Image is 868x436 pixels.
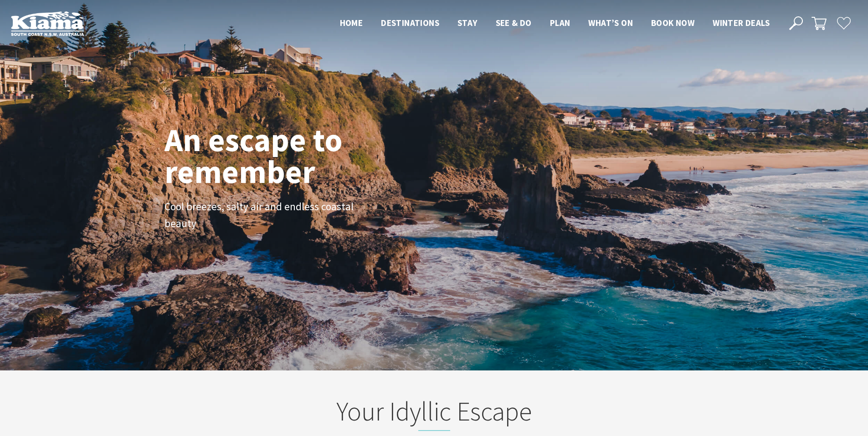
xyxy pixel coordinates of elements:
[713,17,770,28] span: Winter Deals
[164,198,370,232] p: Cool breezes, salty air and endless coastal beauty
[381,17,439,28] span: Destinations
[457,17,478,28] span: Stay
[588,17,633,28] span: What’s On
[651,17,694,28] span: Book now
[496,17,532,28] span: See & Do
[11,11,84,36] img: Kiama Logo
[550,17,570,28] span: Plan
[340,17,363,28] span: Home
[256,395,613,431] h2: Your Idyllic Escape
[164,124,415,188] h1: An escape to remember
[331,16,779,31] nav: Main Menu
